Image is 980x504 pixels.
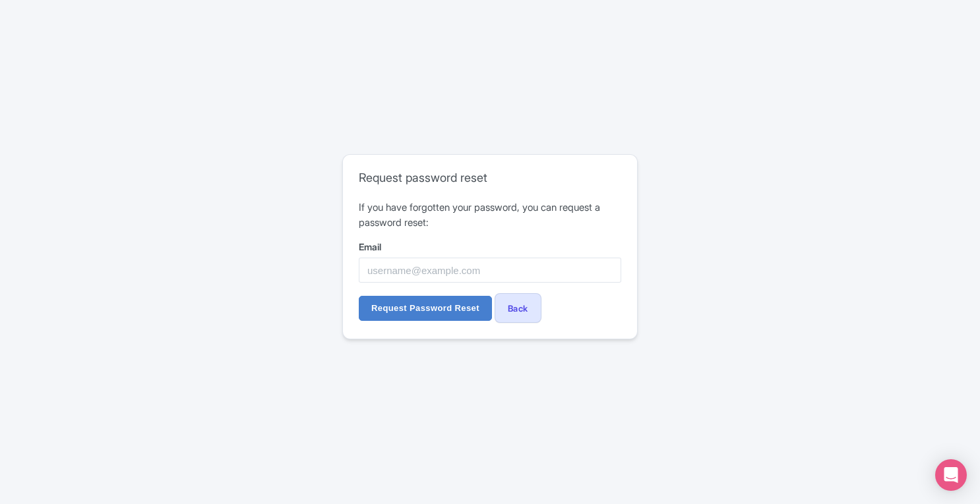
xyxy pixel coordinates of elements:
[359,240,621,254] label: Email
[935,459,967,491] div: Open Intercom Messenger
[359,296,492,321] input: Request Password Reset
[359,200,621,230] p: If you have forgotten your password, you can request a password reset:
[495,293,541,323] a: Back
[359,258,621,283] input: username@example.com
[359,171,621,185] h2: Request password reset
